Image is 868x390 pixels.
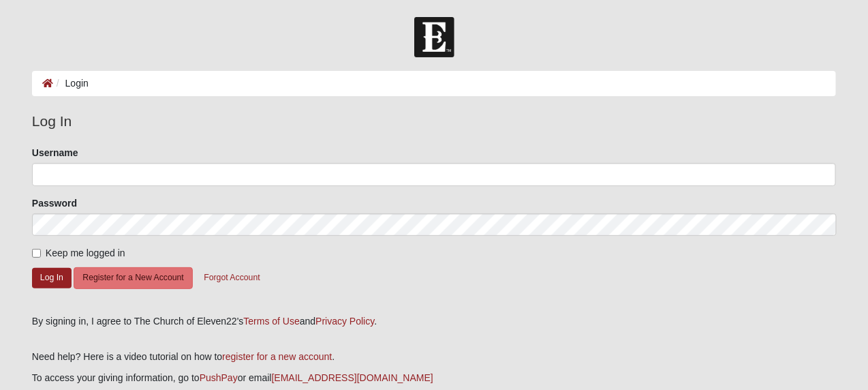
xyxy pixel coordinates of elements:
[222,351,332,362] a: register for a new account
[46,247,125,258] span: Keep me logged in
[32,146,78,160] label: Username
[315,316,374,327] a: Privacy Policy
[195,267,268,288] button: Forgot Account
[414,17,454,57] img: Church of Eleven22 Logo
[272,372,433,383] a: [EMAIL_ADDRESS][DOMAIN_NAME]
[32,371,836,385] p: To access your giving information, go to or email
[32,196,77,210] label: Password
[32,350,836,364] p: Need help? Here is a video tutorial on how to .
[32,249,41,258] input: Keep me logged in
[243,316,299,327] a: Terms of Use
[200,372,238,383] a: PushPay
[53,76,89,91] li: Login
[32,314,836,329] div: By signing in, I agree to The Church of Eleven22's and .
[32,268,72,288] button: Log In
[32,110,836,132] legend: Log In
[74,267,192,288] button: Register for a New Account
